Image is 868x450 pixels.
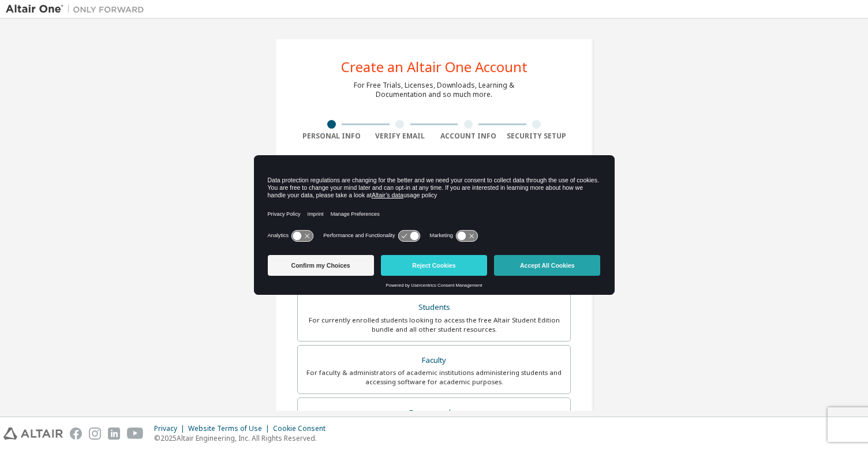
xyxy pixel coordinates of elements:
div: Security Setup [503,132,571,141]
div: Faculty [305,352,563,369]
img: Altair One [6,3,150,15]
p: © 2025 Altair Engineering, Inc. All Rights Reserved. [154,433,332,443]
img: youtube.svg [127,427,144,440]
div: Everyone else [305,405,563,421]
div: Cookie Consent [273,424,332,433]
div: Website Terms of Use [188,424,273,433]
div: Privacy [154,424,188,433]
div: Create an Altair One Account [341,60,527,74]
div: Verify Email [366,132,435,141]
img: linkedin.svg [108,427,120,440]
div: For faculty & administrators of academic institutions administering students and accessing softwa... [305,368,563,387]
img: altair_logo.svg [3,427,63,440]
img: instagram.svg [89,427,101,440]
div: For currently enrolled students looking to access the free Altair Student Edition bundle and all ... [305,316,563,334]
div: Account Info [434,132,503,141]
div: Students [305,299,563,316]
div: Personal Info [297,132,366,141]
div: For Free Trials, Licenses, Downloads, Learning & Documentation and so much more. [354,81,514,99]
img: facebook.svg [70,427,82,440]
